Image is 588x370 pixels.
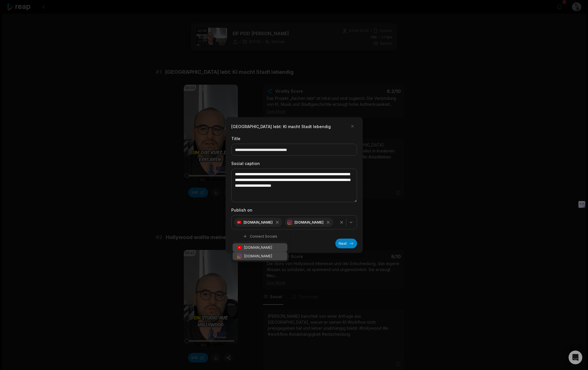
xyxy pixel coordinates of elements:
[231,160,357,166] label: Social caption
[234,218,282,227] div: [DOMAIN_NAME]
[285,218,333,227] div: [DOMAIN_NAME]
[231,207,357,213] label: Publish on
[244,245,272,250] span: [DOMAIN_NAME]
[233,232,288,260] div: Suggestions
[231,136,357,142] label: Title
[231,123,331,129] h2: [GEOGRAPHIC_DATA] lebt: KI macht Stadt lebendig
[250,234,277,239] span: Connect Socials
[335,239,357,248] button: Next
[244,254,272,259] span: [DOMAIN_NAME]
[231,215,357,230] button: [DOMAIN_NAME][DOMAIN_NAME]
